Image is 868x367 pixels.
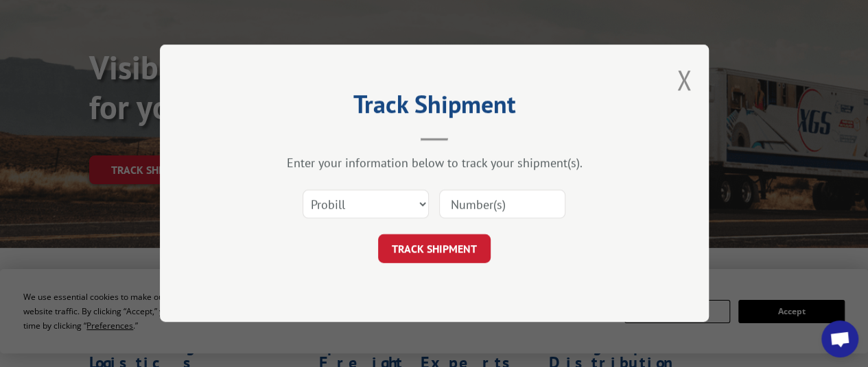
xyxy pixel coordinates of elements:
h2: Track Shipment [228,94,640,121]
input: Number(s) [439,190,565,219]
button: Close modal [677,62,692,98]
div: Open chat [821,320,858,357]
div: Enter your information below to track your shipment(s). [228,155,640,171]
button: TRACK SHIPMENT [378,235,491,264]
